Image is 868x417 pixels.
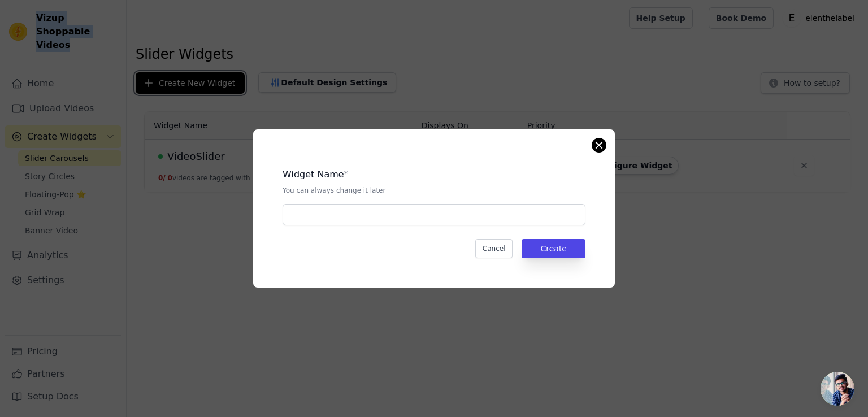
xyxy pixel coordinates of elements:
[283,168,344,181] legend: Widget Name
[522,239,585,258] button: Create
[475,239,513,258] button: Cancel
[821,372,854,406] a: Open chat
[592,138,606,152] button: Close modal
[283,186,585,195] p: You can always change it later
